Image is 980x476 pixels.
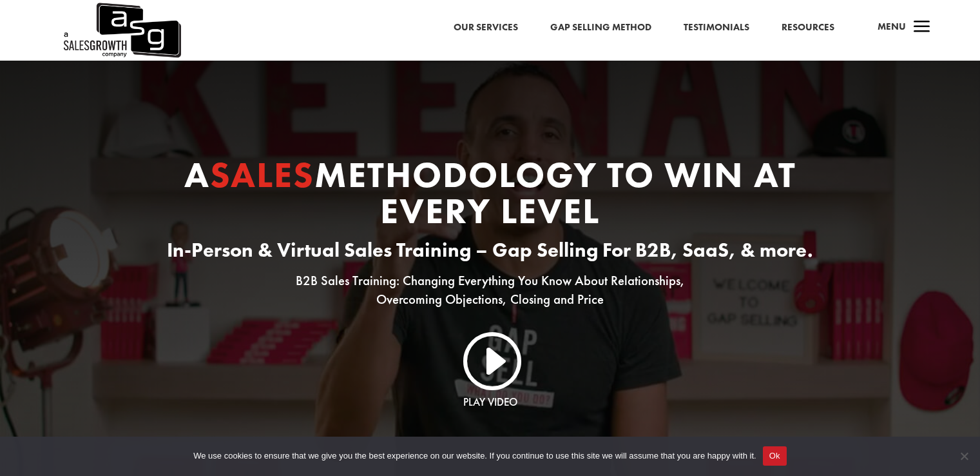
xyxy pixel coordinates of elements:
[878,20,906,33] span: Menu
[550,19,651,36] a: Gap Selling Method
[909,15,935,41] span: a
[463,395,517,409] a: Play Video
[459,328,521,390] a: I
[210,152,314,198] span: Sales
[782,19,834,36] a: Resources
[684,19,749,36] a: Testimonials
[142,272,838,309] p: B2B Sales Training: Changing Everything You Know About Relationships, Overcoming Objections, Clos...
[957,450,970,462] span: No
[454,19,518,36] a: Our Services
[142,157,838,235] h1: A Methodology to Win At Every Level
[142,235,838,272] h3: In-Person & Virtual Sales Training – Gap Selling For B2B, SaaS, & more.
[193,450,756,462] span: We use cookies to ensure that we give you the best experience on our website. If you continue to ...
[763,446,787,466] button: Ok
